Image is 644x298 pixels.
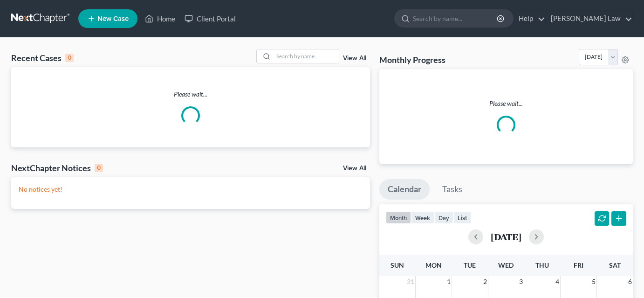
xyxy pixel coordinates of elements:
[514,10,545,27] a: Help
[627,276,633,287] span: 6
[518,276,524,287] span: 3
[11,90,370,99] p: Please wait...
[413,10,498,27] input: Search by name...
[464,261,476,269] span: Tue
[555,276,560,287] span: 4
[574,261,583,269] span: Fri
[343,55,366,62] a: View All
[19,185,363,194] p: No notices yet!
[386,211,411,224] button: month
[11,162,103,173] div: NextChapter Notices
[425,261,442,269] span: Mon
[434,211,453,224] button: day
[95,164,103,172] div: 0
[343,165,366,172] a: View All
[379,179,430,200] a: Calendar
[535,261,549,269] span: Thu
[434,179,471,200] a: Tasks
[591,276,596,287] span: 5
[609,261,621,269] span: Sat
[453,211,471,224] button: list
[387,99,625,108] p: Please wait...
[411,211,434,224] button: week
[180,10,240,27] a: Client Portal
[406,276,415,287] span: 31
[491,232,521,242] h2: [DATE]
[379,54,445,65] h3: Monthly Progress
[446,276,452,287] span: 1
[65,54,74,62] div: 0
[140,10,180,27] a: Home
[482,276,488,287] span: 2
[11,52,74,63] div: Recent Cases
[97,15,129,22] span: New Case
[391,261,404,269] span: Sun
[274,49,339,63] input: Search by name...
[498,261,514,269] span: Wed
[546,10,632,27] a: [PERSON_NAME] Law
